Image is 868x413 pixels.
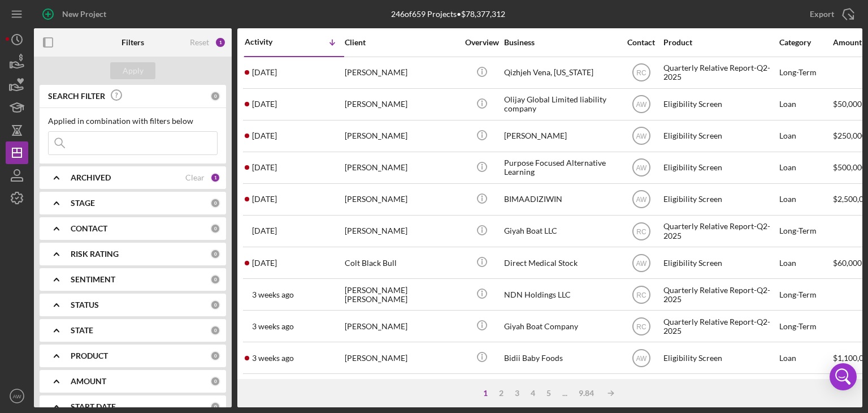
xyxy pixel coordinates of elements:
[504,121,617,151] div: [PERSON_NAME]
[779,89,832,119] div: Loan
[252,354,294,363] time: 2025-08-14 05:21
[210,300,220,310] div: 0
[830,363,857,390] div: Open Intercom Messenger
[557,389,573,398] div: ...
[636,164,647,172] text: AW
[779,121,832,151] div: Loan
[504,279,617,309] div: NDN Holdings LLC
[71,224,107,233] b: CONTACT
[48,117,218,126] div: Applied in combination with filters below
[636,291,646,299] text: RC
[504,58,617,88] div: Qizhjeh Vena, [US_STATE]
[509,389,525,398] div: 3
[798,3,862,25] button: Export
[663,38,776,47] div: Product
[345,343,458,373] div: [PERSON_NAME]
[345,216,458,246] div: [PERSON_NAME]
[71,377,106,386] b: AMOUNT
[252,100,277,109] time: 2025-08-26 23:51
[779,343,832,373] div: Loan
[252,290,294,299] time: 2025-08-16 01:36
[810,3,834,25] div: Export
[6,385,28,407] button: AW
[71,173,111,182] b: ARCHIVED
[779,311,832,341] div: Long-Term
[252,195,277,204] time: 2025-08-23 13:45
[663,311,776,341] div: Quarterly Relative Report-Q2-2025
[573,389,600,398] div: 9.84
[779,184,832,214] div: Loan
[71,199,95,208] b: STAGE
[636,354,647,362] text: AW
[478,389,493,398] div: 1
[779,279,832,309] div: Long-Term
[461,38,503,47] div: Overview
[504,216,617,246] div: Giyah Boat LLC
[190,38,209,47] div: Reset
[71,402,116,411] b: START DATE
[779,375,832,405] div: Loan
[345,279,458,309] div: [PERSON_NAME] [PERSON_NAME]
[620,38,662,47] div: Contact
[663,343,776,373] div: Eligibility Screen
[210,173,220,183] div: 1
[391,10,505,19] div: 246 of 659 Projects • $78,377,312
[71,249,119,259] b: RISK RATING
[210,198,220,208] div: 0
[71,275,115,284] b: SENTIMENT
[210,223,220,234] div: 0
[71,326,93,335] b: STATE
[210,91,220,101] div: 0
[779,58,832,88] div: Long-Term
[245,37,294,46] div: Activity
[345,89,458,119] div: [PERSON_NAME]
[504,184,617,214] div: BIMAADIZIWIN
[252,322,294,331] time: 2025-08-14 22:58
[252,163,277,172] time: 2025-08-23 17:10
[48,92,105,101] b: SEARCH FILTER
[345,58,458,88] div: [PERSON_NAME]
[779,153,832,183] div: Loan
[252,226,277,235] time: 2025-08-22 19:36
[71,351,108,360] b: PRODUCT
[663,279,776,309] div: Quarterly Relative Report-Q2-2025
[345,311,458,341] div: [PERSON_NAME]
[345,153,458,183] div: [PERSON_NAME]
[779,38,832,47] div: Category
[345,248,458,278] div: Colt Black Bull
[215,37,226,48] div: 1
[493,389,509,398] div: 2
[663,216,776,246] div: Quarterly Relative Report-Q2-2025
[210,376,220,386] div: 0
[504,248,617,278] div: Direct Medical Stock
[345,38,458,47] div: Client
[504,89,617,119] div: Olijay Global Limited liability company
[252,131,277,140] time: 2025-08-25 19:18
[663,121,776,151] div: Eligibility Screen
[525,389,541,398] div: 4
[636,69,646,77] text: RC
[504,153,617,183] div: Purpose Focused Alternative Learning
[345,121,458,151] div: [PERSON_NAME]
[110,62,155,79] button: Apply
[663,58,776,88] div: Quarterly Relative Report-Q2-2025
[663,89,776,119] div: Eligibility Screen
[541,389,557,398] div: 5
[663,153,776,183] div: Eligibility Screen
[345,375,458,405] div: [PERSON_NAME]
[62,3,106,25] div: New Project
[636,227,646,235] text: RC
[504,311,617,341] div: Giyah Boat Company
[636,196,647,204] text: AW
[210,351,220,361] div: 0
[504,38,617,47] div: Business
[779,248,832,278] div: Loan
[12,393,21,399] text: AW
[636,101,647,109] text: AW
[636,132,647,140] text: AW
[345,184,458,214] div: [PERSON_NAME]
[504,343,617,373] div: Bidii Baby Foods
[210,325,220,335] div: 0
[210,274,220,285] div: 0
[779,216,832,246] div: Long-Term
